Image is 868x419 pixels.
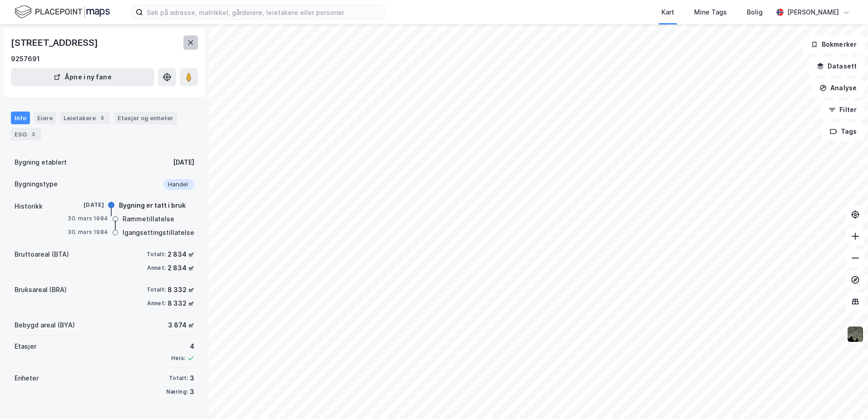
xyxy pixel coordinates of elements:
[168,298,194,309] div: 8 332 ㎡
[147,286,166,293] div: Totalt:
[823,375,868,419] iframe: Chat Widget
[34,112,56,124] div: Eiere
[11,128,41,141] div: ESG
[60,112,110,124] div: Leietakere
[68,214,108,223] div: 30. mars 1984
[68,201,104,209] div: [DATE]
[15,4,110,20] img: logo.f888ab2527a4732fd821a326f86c7f29.svg
[661,7,674,18] div: Kart
[190,386,194,397] div: 3
[15,320,75,331] div: Bebygd areal (BYA)
[168,284,194,295] div: 8 332 ㎡
[123,214,174,224] div: Rammetillatelse
[166,388,188,395] div: Næring:
[15,373,39,384] div: Enheter
[171,355,185,362] div: Heis:
[118,114,173,122] div: Etasjer og enheter
[169,375,188,382] div: Totalt:
[68,228,108,236] div: 30. mars 1984
[15,284,67,295] div: Bruksareal (BRA)
[173,157,194,168] div: [DATE]
[823,375,868,419] div: Kontrollprogram for chat
[15,201,43,212] div: Historikk
[821,101,864,119] button: Filter
[190,373,194,384] div: 3
[15,341,36,352] div: Etasjer
[168,263,194,273] div: 2 834 ㎡
[143,5,385,19] input: Søk på adresse, matrikkel, gårdeiere, leietakere eller personer
[11,35,100,50] div: [STREET_ADDRESS]
[123,227,194,238] div: Igangsettingstillatelse
[11,68,154,86] button: Åpne i ny fane
[787,7,839,18] div: [PERSON_NAME]
[147,264,166,272] div: Annet:
[15,179,58,190] div: Bygningstype
[694,7,727,18] div: Mine Tags
[822,122,864,141] button: Tags
[29,130,38,139] div: 3
[119,200,186,211] div: Bygning er tatt i bruk
[168,320,194,331] div: 3 874 ㎡
[147,251,166,258] div: Totalt:
[809,57,864,75] button: Datasett
[168,249,194,260] div: 2 834 ㎡
[803,35,864,54] button: Bokmerker
[98,113,107,122] div: 8
[147,300,166,307] div: Annet:
[747,7,763,18] div: Bolig
[15,249,69,260] div: Bruttoareal (BTA)
[171,341,194,352] div: 4
[11,112,30,124] div: Info
[15,157,67,168] div: Bygning etablert
[11,54,40,64] div: 9257691
[847,326,864,343] img: 9k=
[812,79,864,97] button: Analyse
